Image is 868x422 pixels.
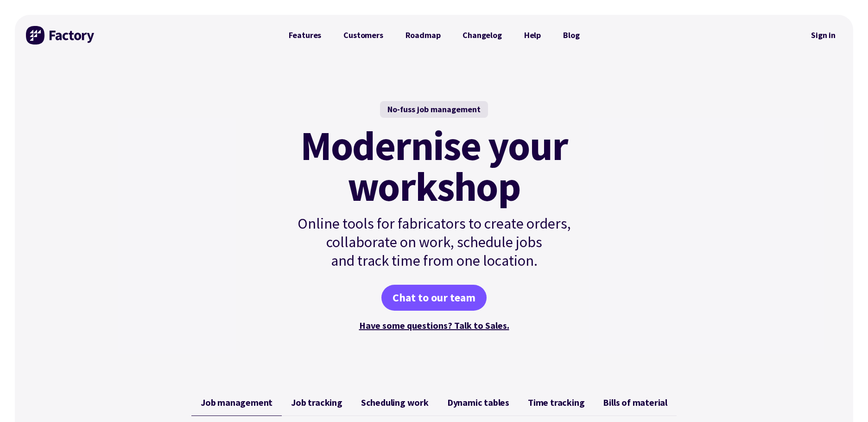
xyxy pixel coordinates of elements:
a: Help [513,26,552,45]
mark: Modernise your workshop [300,125,568,207]
div: No-fuss job management [380,101,488,118]
a: Features [278,26,333,45]
a: Chat to our team [381,285,487,311]
img: Factory [26,26,95,45]
a: Customers [332,26,394,45]
span: Job tracking [291,397,342,408]
a: Changelog [451,26,513,45]
a: Have some questions? Talk to Sales. [359,320,509,331]
nav: Primary Navigation [278,26,591,45]
a: Roadmap [394,26,452,45]
p: Online tools for fabricators to create orders, collaborate on work, schedule jobs and track time ... [278,214,591,270]
span: Bills of material [603,397,667,408]
a: Sign in [805,25,842,46]
span: Job management [201,397,272,408]
nav: Secondary Navigation [805,25,842,46]
a: Blog [552,26,590,45]
span: Scheduling work [361,397,429,408]
span: Time tracking [528,397,584,408]
span: Dynamic tables [447,397,509,408]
